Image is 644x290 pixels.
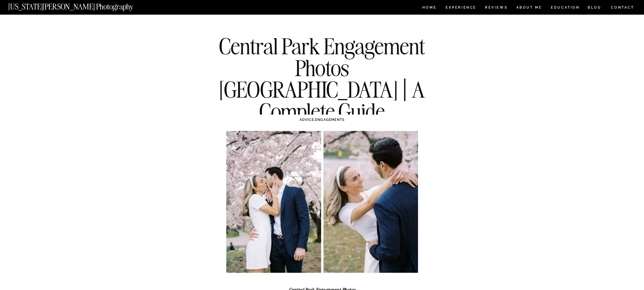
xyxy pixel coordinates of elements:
[421,6,438,11] a: HOME
[315,118,344,122] a: ENGAGEMENTS
[218,35,426,122] h1: Central Park Engagement Photos [GEOGRAPHIC_DATA] | A Complete Guide
[8,3,153,8] a: [US_STATE][PERSON_NAME] Photography
[226,131,321,273] img: Engagement Photos NYC
[550,6,580,11] a: EDUCATION
[485,6,507,11] a: REVIEWS
[588,6,601,11] a: BLOG
[516,6,542,11] a: ABOUT ME
[446,6,476,11] a: Experience
[611,4,635,11] a: CONTACT
[300,118,314,122] a: ADVICE
[238,117,406,122] h3: ,
[323,131,418,273] img: Engagement Photos NYC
